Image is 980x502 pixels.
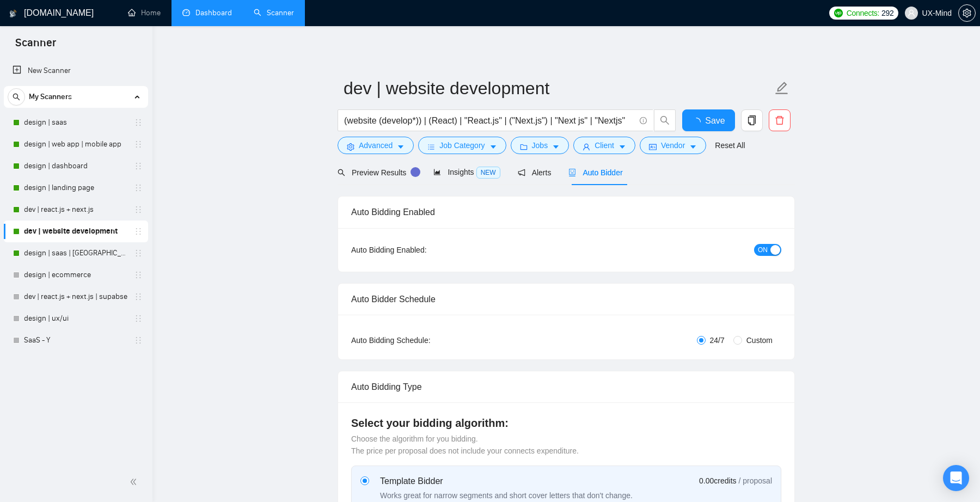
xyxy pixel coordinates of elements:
div: Open Intercom Messenger [943,465,969,491]
span: Advanced [359,139,393,151]
a: design | saas | [GEOGRAPHIC_DATA] [24,242,127,264]
span: holder [134,140,143,149]
span: area-chart [433,168,441,176]
span: Job Category [439,139,485,151]
span: holder [134,336,143,345]
button: settingAdvancedcaret-down [338,137,414,154]
div: Template Bidder [380,475,633,488]
span: holder [134,314,143,323]
span: Vendor [661,139,685,151]
a: design | saas [24,112,127,133]
span: My Scanners [29,86,72,108]
span: Scanner [7,35,65,58]
a: Reset All [715,139,745,151]
button: barsJob Categorycaret-down [418,137,506,154]
span: holder [134,227,143,236]
span: copy [742,115,762,125]
span: caret-down [397,143,405,151]
div: Auto Bidding Type [351,371,781,402]
span: search [654,115,675,125]
span: holder [134,162,143,170]
div: Auto Bidding Enabled [351,197,781,228]
span: search [338,169,345,176]
a: design | dashboard [24,155,127,177]
span: 292 [881,7,893,19]
span: bars [427,143,435,151]
a: dashboardDashboard [182,8,232,17]
span: Client [595,139,614,151]
button: userClientcaret-down [573,137,635,154]
button: delete [769,109,791,131]
span: caret-down [489,143,497,151]
span: setting [959,9,975,17]
div: Works great for narrow segments and short cover letters that don't change. [380,490,633,501]
span: holder [134,118,143,127]
span: holder [134,205,143,214]
span: caret-down [552,143,560,151]
span: Connects: [847,7,879,19]
span: Auto Bidder [568,168,622,177]
button: idcardVendorcaret-down [640,137,706,154]
span: idcard [649,143,657,151]
span: delete [769,115,790,125]
span: Insights [433,168,500,176]
a: dev | react.js + next.js | supabse [24,286,127,308]
a: design | web app | mobile app [24,133,127,155]
span: holder [134,249,143,258]
span: caret-down [689,143,697,151]
button: Save [682,109,735,131]
li: New Scanner [4,60,148,82]
div: Auto Bidding Schedule: [351,334,494,346]
div: Auto Bidding Enabled: [351,244,494,256]
span: 0.00 credits [699,475,736,487]
span: holder [134,292,143,301]
span: Preview Results [338,168,416,177]
span: info-circle [640,117,647,124]
h4: Select your bidding algorithm: [351,415,781,431]
button: copy [741,109,763,131]
span: user [583,143,590,151]
span: setting [347,143,354,151]
span: caret-down [618,143,626,151]
img: upwork-logo.png [834,9,843,17]
div: Tooltip anchor [411,167,420,177]
span: Alerts [518,168,552,177]
span: folder [520,143,528,151]
button: folderJobscaret-down [511,137,569,154]
a: design | landing page [24,177,127,199]
a: dev | website development [24,221,127,242]
span: 24/7 [706,334,729,346]
button: search [8,88,25,106]
span: loading [692,118,705,126]
span: user [908,9,915,17]
a: New Scanner [13,60,139,82]
input: Scanner name... [344,75,773,102]
input: Search Freelance Jobs... [344,114,635,127]
a: setting [958,9,976,17]
span: holder [134,183,143,192]
span: NEW [476,167,500,179]
a: homeHome [128,8,161,17]
img: logo [9,5,17,22]
span: Save [705,114,725,127]
span: Jobs [532,139,548,151]
span: notification [518,169,525,176]
span: edit [775,81,789,95]
span: holder [134,271,143,279]
span: search [8,93,24,101]
span: ON [758,244,768,256]
span: Choose the algorithm for you bidding. The price per proposal does not include your connects expen... [351,434,579,455]
div: Auto Bidder Schedule [351,284,781,315]
span: robot [568,169,576,176]
li: My Scanners [4,86,148,351]
a: dev | react.js + next.js [24,199,127,221]
button: search [654,109,676,131]
a: design | ecommerce [24,264,127,286]
a: searchScanner [254,8,294,17]
a: SaaS - Y [24,329,127,351]
a: design | ux/ui [24,308,127,329]
span: Custom [742,334,777,346]
button: setting [958,4,976,22]
span: / proposal [739,475,772,486]
span: double-left [130,476,140,487]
